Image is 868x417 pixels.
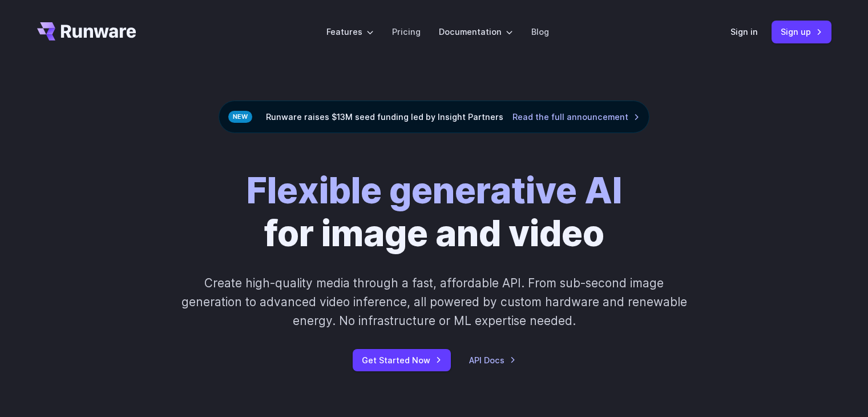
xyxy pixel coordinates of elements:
[180,274,688,331] p: Create high-quality media through a fast, affordable API. From sub-second image generation to adv...
[772,21,831,43] a: Sign up
[392,25,421,38] a: Pricing
[247,169,622,212] strong: Flexible generative AI
[512,110,640,123] a: Read the full announcement
[326,25,374,38] label: Features
[730,25,758,38] a: Sign in
[247,170,622,255] h1: for image and video
[469,354,516,367] a: API Docs
[37,22,136,41] a: Go to /
[439,25,513,38] label: Documentation
[531,25,549,38] a: Blog
[219,101,649,133] div: Runware raises $13M seed funding led by Insight Partners
[353,349,451,371] a: Get Started Now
